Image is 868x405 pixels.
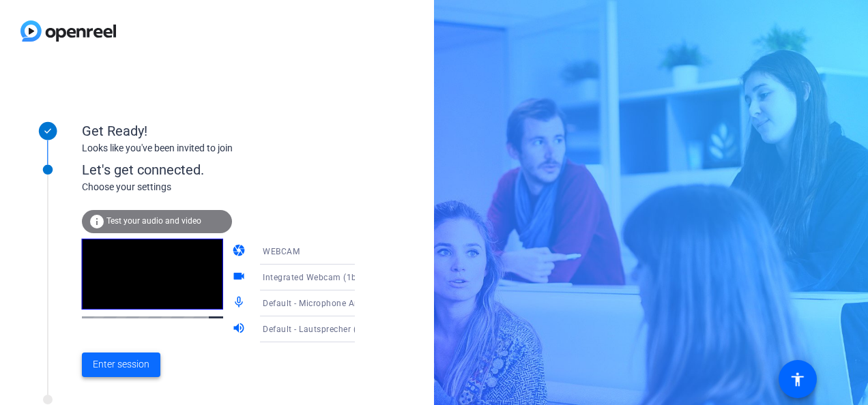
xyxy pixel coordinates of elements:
div: Get Ready! [82,121,355,141]
span: Default - Lautsprecher (Realtek(R) Audio) [263,323,426,334]
span: Test your audio and video [106,216,201,226]
span: Enter session [93,357,149,372]
div: Choose your settings [82,180,383,194]
span: Default - Microphone Array (Realtek(R) Audio) [263,297,445,308]
mat-icon: volume_up [232,321,248,337]
mat-icon: info [89,213,105,230]
mat-icon: mic_none [232,295,248,312]
span: Integrated Webcam (1bcf:28c4) [263,271,390,282]
div: Looks like you've been invited to join [82,141,355,155]
div: Let's get connected. [82,160,383,180]
mat-icon: camera [232,243,248,260]
button: Enter session [82,352,160,377]
mat-icon: accessibility [790,371,806,387]
mat-icon: videocam [232,269,248,286]
span: WEBCAM [263,247,300,256]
